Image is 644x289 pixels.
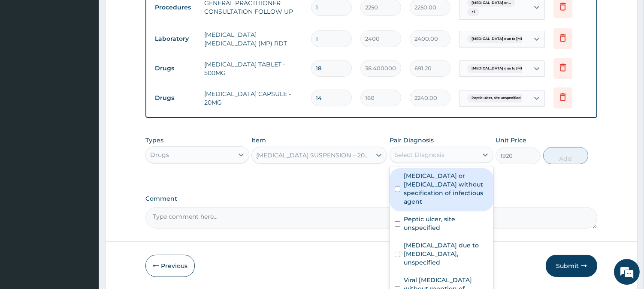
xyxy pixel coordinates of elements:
label: [MEDICAL_DATA] or [MEDICAL_DATA] without specification of infectious agent [404,172,488,206]
textarea: Type your message and hit 'Enter' [4,196,163,226]
button: Add [543,147,588,164]
label: Item [251,136,266,144]
label: Types [145,137,163,144]
td: Laboratory [151,31,200,47]
div: Minimize live chat window [141,4,161,25]
td: [MEDICAL_DATA] TABLET - 500MG [200,56,307,81]
label: Pair Diagnosis [390,136,434,144]
td: Drugs [151,60,200,76]
div: Drugs [150,151,169,159]
div: Chat with us now [45,48,144,59]
span: [MEDICAL_DATA] due to [MEDICAL_DATA] falc... [467,35,562,43]
button: Previous [145,255,195,277]
label: Peptic ulcer, site unspecified [404,215,488,232]
button: Submit [546,255,597,277]
label: [MEDICAL_DATA] due to [MEDICAL_DATA], unspecified [404,241,488,267]
div: Select Diagnosis [394,151,444,159]
label: Comment [145,195,597,202]
td: Drugs [151,90,200,106]
label: Unit Price [496,136,526,144]
span: [MEDICAL_DATA] due to [MEDICAL_DATA] falc... [467,64,562,73]
td: [MEDICAL_DATA] [MEDICAL_DATA] (MP) RDT [200,26,307,52]
img: d_794563401_company_1708531726252_794563401 [16,43,35,64]
span: We're online! [50,89,118,175]
span: + 1 [467,8,479,16]
span: Peptic ulcer, site unspecified [467,94,525,102]
div: [MEDICAL_DATA] SUSPENSION – 200MLS (GESTID BIG ) [256,151,372,160]
td: [MEDICAL_DATA] CAPSULE - 20MG [200,85,307,111]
